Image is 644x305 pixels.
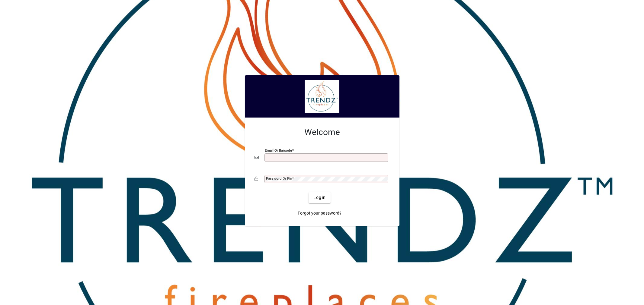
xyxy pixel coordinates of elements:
[309,192,331,203] button: Login
[255,127,390,137] h2: Welcome
[265,148,292,152] mat-label: Email or Barcode
[295,208,344,219] a: Forgot your password?
[266,176,292,181] mat-label: Password or Pin
[298,210,341,216] span: Forgot your password?
[313,194,326,201] span: Login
